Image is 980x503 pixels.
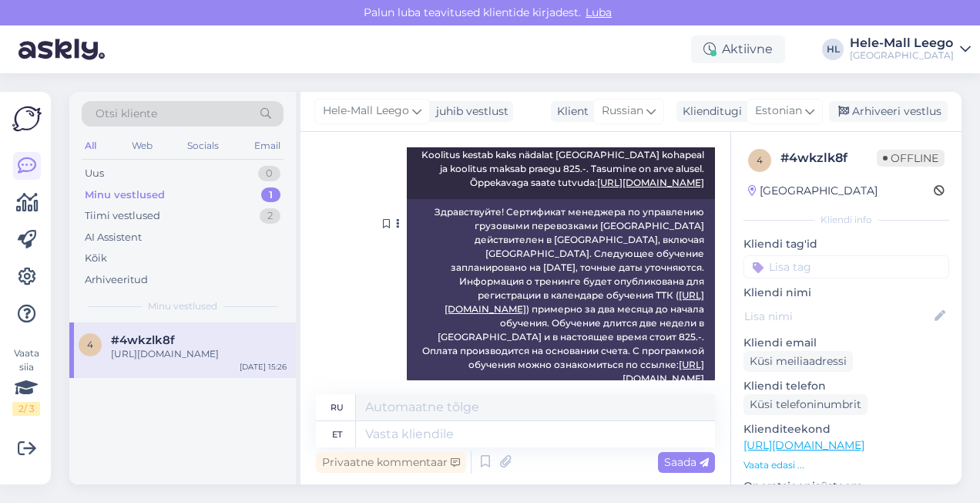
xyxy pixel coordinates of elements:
div: 2 [260,208,280,224]
img: Askly Logo [12,104,42,133]
p: Kliendi nimi [743,285,949,301]
div: [DATE] 15:26 [240,361,287,373]
div: AI Assistent [85,230,142,245]
div: 0 [258,166,280,181]
p: Vaata edasi ... [743,458,949,472]
div: [GEOGRAPHIC_DATA] [850,49,954,62]
div: 1 [261,187,280,203]
div: Hele-Mall Leego [850,37,954,49]
div: Privaatne kommentaar [316,452,466,473]
div: All [82,136,99,156]
div: # 4wkzlk8f [780,149,877,167]
div: Uus [85,166,104,181]
div: ru [331,394,344,420]
div: Küsi meiliaadressi [743,351,853,372]
span: Russian [602,103,643,120]
div: Aktiivne [691,35,785,63]
p: Kliendi tag'id [743,236,949,252]
span: Estonian [755,103,802,120]
div: et [332,421,342,447]
div: Klient [551,103,589,120]
span: 4 [757,154,763,166]
span: Otsi kliente [96,106,157,122]
p: Kliendi email [743,335,949,351]
div: Kõik [85,251,107,266]
div: Küsi telefoninumbrit [743,394,868,415]
div: [URL][DOMAIN_NAME] [111,347,287,361]
p: Klienditeekond [743,421,949,437]
div: Tiimi vestlused [85,208,160,224]
span: Luba [581,5,616,19]
p: Kliendi telefon [743,378,949,394]
div: Socials [184,136,222,156]
span: #4wkzlk8f [111,333,175,347]
a: Hele-Mall Leego[GEOGRAPHIC_DATA] [850,37,971,62]
input: Lisa nimi [744,308,931,325]
div: Vaata siia [12,346,40,416]
a: [URL][DOMAIN_NAME] [743,438,864,452]
div: juhib vestlust [430,103,508,120]
div: Klienditugi [676,103,742,120]
div: Arhiveeri vestlus [829,101,948,122]
div: Email [251,136,284,156]
span: Hele-Mall Leego [323,103,409,120]
span: Saada [664,455,709,469]
span: Minu vestlused [148,299,217,313]
div: Здравствуйте! Сертификат менеджера по управлению грузовыми перевозками [GEOGRAPHIC_DATA] действит... [407,199,715,392]
div: Minu vestlused [85,187,165,203]
span: 4 [87,339,93,350]
div: HL [822,39,844,60]
div: 2 / 3 [12,402,40,416]
input: Lisa tag [743,255,949,279]
span: Offline [877,150,945,167]
div: [GEOGRAPHIC_DATA] [748,183,878,199]
p: Operatsioonisüsteem [743,478,949,495]
div: Web [129,136,156,156]
div: Kliendi info [743,213,949,227]
a: [URL][DOMAIN_NAME] [597,177,704,188]
div: Arhiveeritud [85,272,148,288]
